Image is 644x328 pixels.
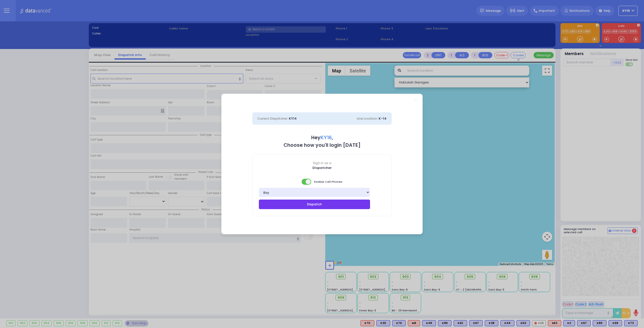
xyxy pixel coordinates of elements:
span: Enable Cell Phones [302,178,342,185]
b: Choose how you'll login [DATE] [284,142,360,149]
b: Hey , [311,134,333,141]
span: Sign in as a [253,161,391,165]
span: KY14 [289,116,297,121]
button: Dispatch [259,200,370,209]
span: KY16 [320,134,332,141]
b: Dispatcher [312,165,332,170]
span: Current Dispatcher: [257,116,288,121]
span: K-14 [379,116,387,121]
a: Close [414,99,417,102]
span: Line Location: [357,116,378,121]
